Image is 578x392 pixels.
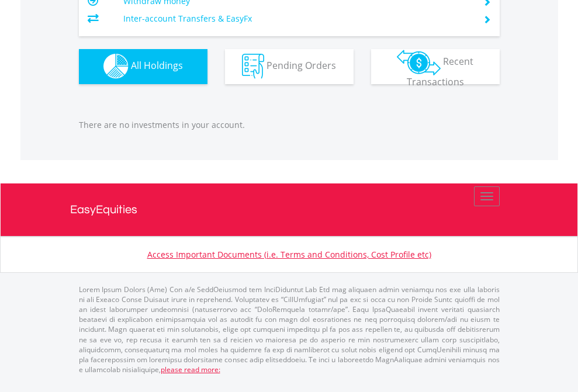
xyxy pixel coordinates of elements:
[161,365,220,374] a: please read more:
[123,10,469,27] td: Inter-account Transfers & EasyFx
[79,285,500,374] p: Lorem Ipsum Dolors (Ame) Con a/e SeddOeiusmod tem InciDiduntut Lab Etd mag aliquaen admin veniamq...
[79,49,207,84] button: All Holdings
[79,119,500,131] p: There are no investments in your account.
[131,59,183,72] span: All Holdings
[103,54,129,79] img: holdings-wht.png
[225,49,354,84] button: Pending Orders
[242,54,264,79] img: pending_instructions-wht.png
[266,59,336,72] span: Pending Orders
[371,49,500,84] button: Recent Transactions
[397,50,441,75] img: transactions-zar-wht.png
[407,55,474,88] span: Recent Transactions
[147,249,431,260] a: Access Important Documents (i.e. Terms and Conditions, Cost Profile etc)
[70,183,508,236] a: EasyEquities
